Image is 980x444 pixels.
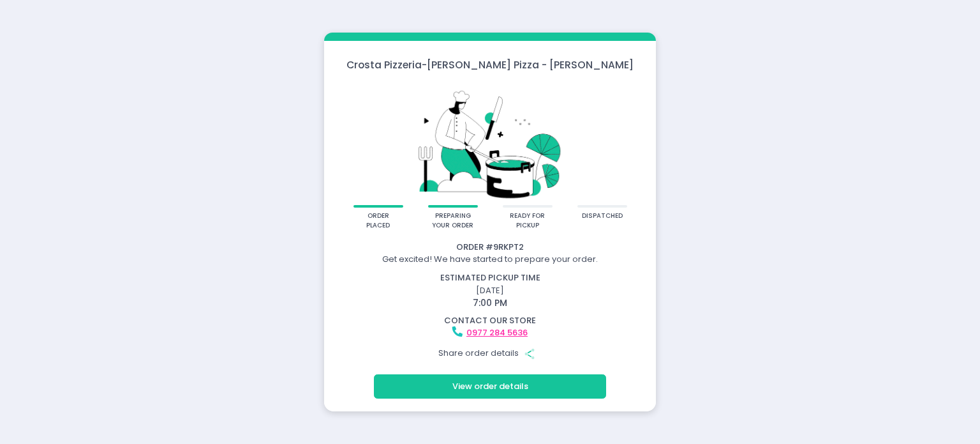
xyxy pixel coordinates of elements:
[374,374,606,399] button: View order details
[318,272,662,310] div: [DATE]
[326,241,654,254] div: Order # 9RKPT2
[326,272,654,284] div: estimated pickup time
[582,211,623,221] div: dispatched
[326,341,654,365] div: Share order details
[432,211,473,230] div: preparing your order
[466,326,528,339] a: 0977 284 5636
[341,80,639,205] img: talkie
[507,211,548,230] div: ready for pickup
[357,211,399,230] div: order placed
[324,57,656,72] div: Crosta Pizzeria - [PERSON_NAME] Pizza - [PERSON_NAME]
[326,253,654,266] div: Get excited! We have started to prepare your order.
[473,296,507,309] span: 7:00 PM
[326,314,654,327] div: contact our store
